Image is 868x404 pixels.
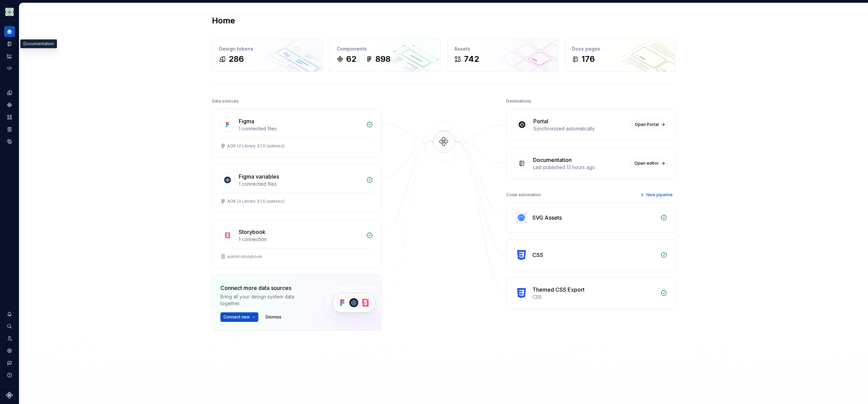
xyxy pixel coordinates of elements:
div: aokml-storybook [227,254,262,259]
div: 286 [229,54,244,65]
div: Last published 13 hours ago [533,164,627,171]
div: 176 [581,54,595,65]
div: Destinations [506,96,531,106]
div: SVG Assets [532,214,562,222]
a: Docs pages176 [565,38,676,72]
a: Analytics [4,51,15,61]
a: Invite team [4,333,15,344]
div: Components [337,45,433,52]
button: Search ⌘K [4,321,15,332]
div: 1 connected files [239,125,362,132]
svg: Supernova Logo [6,392,13,399]
div: CSS [532,251,543,259]
div: AOK UI Library 3.1.0 (adesso) [227,199,284,204]
a: Assets [4,112,15,123]
div: Assets [454,45,551,52]
a: Components62898 [330,38,440,72]
div: 62 [346,54,356,65]
h2: Home [212,15,235,26]
div: Figma [239,117,254,125]
a: Design tokens [4,87,15,98]
div: Figma variables [239,172,279,181]
button: Dismiss [262,312,284,322]
div: Synchronized automatically [533,125,628,132]
div: Documentation [533,156,572,164]
div: AOK UI Library 3.1.0 (adesso) [227,143,284,149]
a: Documentation [4,38,15,49]
div: Themed CSS Export [532,286,585,294]
div: Code automation [506,190,541,200]
div: Data sources [212,96,239,106]
div: Docs pages [572,45,669,52]
button: Notifications [4,309,15,319]
a: Settings [4,345,15,356]
span: Open Portal [635,122,659,127]
div: Documentation [20,39,57,48]
a: Data sources [4,136,15,147]
button: Connect new [220,312,258,322]
a: Home [4,26,15,37]
button: Contact support [4,357,15,368]
a: Storybook1 connectionaokml-storybook [212,219,381,268]
a: Figma variables1 connected filesAOK UI Library 3.1.0 (adesso) [212,164,381,213]
div: 742 [464,54,479,65]
a: Open Portal [632,120,667,129]
a: Storybook stories [4,124,15,135]
div: Connect more data sources [220,284,312,292]
div: CSS [532,294,656,300]
span: New pipeline [646,192,673,198]
div: Design tokens [219,45,316,52]
span: Dismiss [265,314,281,320]
a: Figma1 connected filesAOK UI Library 3.1.0 (adesso) [212,109,381,157]
div: 898 [375,54,391,65]
img: df5db9ef-aba0-4771-bf51-9763b7497661.png [5,8,14,16]
span: Open editor [634,161,659,166]
a: Code automation [4,63,15,74]
div: 1 connection [239,236,362,243]
button: New pipeline [638,190,676,200]
div: 1 connected files [239,181,362,187]
div: Storybook [239,228,265,236]
div: Bring all your design system data together. [220,293,312,307]
div: Portal [533,117,548,125]
a: Components [4,99,15,110]
span: Connect new [223,314,250,320]
a: Assets742 [447,38,558,72]
a: Open editor [631,159,667,168]
a: Design tokens286 [212,38,323,72]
